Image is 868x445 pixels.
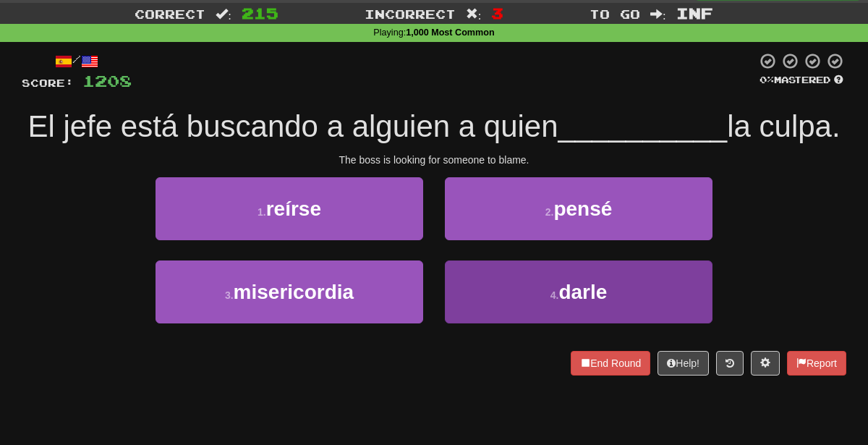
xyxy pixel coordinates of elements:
span: pensé [553,198,612,220]
button: 3.misericordia [156,260,423,323]
button: 4.darle [445,260,712,323]
span: 3 [491,4,503,22]
button: 1.reírse [156,177,423,240]
span: la culpa. [727,109,840,143]
button: 2.pensé [445,177,712,240]
small: 2 . [545,206,554,218]
div: / [22,52,132,70]
span: To go [590,7,640,21]
span: Incorrect [365,7,456,21]
button: Help! [658,351,709,376]
span: : [216,8,231,20]
div: The boss is looking for someone to blame. [22,153,846,167]
small: 3 . [225,289,234,301]
span: Correct [135,7,205,21]
span: 0 % [759,74,774,85]
button: Report [787,351,846,376]
span: : [650,8,666,20]
span: Score: [22,77,74,89]
small: 4 . [550,289,559,301]
button: Round history (alt+y) [716,351,744,376]
span: __________ [558,109,728,143]
div: Mastered [757,74,846,87]
span: misericordia [234,281,354,303]
button: End Round [571,351,650,376]
span: reírse [266,198,321,220]
small: 1 . [258,206,266,218]
span: El jefe está buscando a alguien a quien [27,109,558,143]
span: 1208 [82,72,132,90]
strong: 1,000 Most Common [406,27,494,38]
span: 215 [242,4,278,22]
span: darle [558,281,607,303]
span: : [466,8,482,20]
span: Inf [676,4,713,22]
